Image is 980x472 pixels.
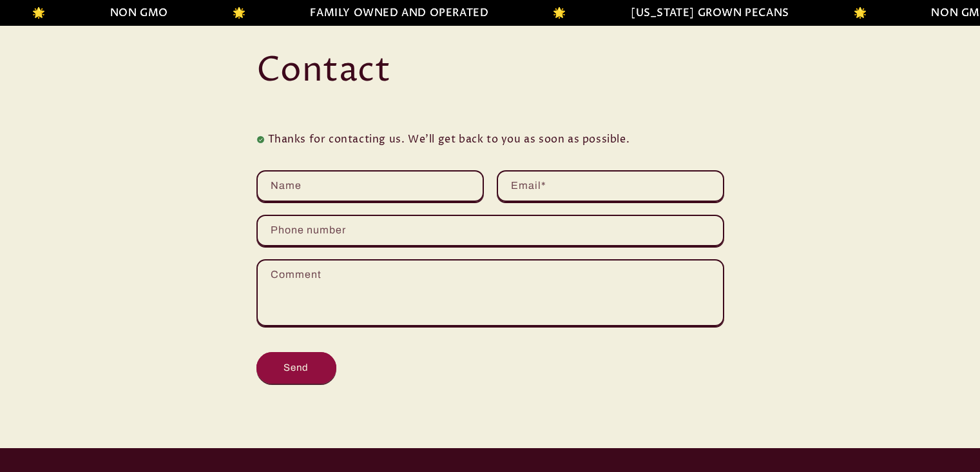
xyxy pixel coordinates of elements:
[300,4,479,23] li: FAMILY OWNED AND OPERATED
[256,134,724,144] h2: Thanks for contacting us. We'll get back to you as soon as possible.
[101,4,159,23] li: NON GMO
[256,49,724,93] h1: Contact
[844,4,858,23] li: 🌟
[543,4,557,23] li: 🌟
[921,4,979,23] li: NON GMO
[23,4,36,23] li: 🌟
[621,4,780,23] li: [US_STATE] GROWN PECANS
[223,4,236,23] li: 🌟
[256,352,336,384] button: Send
